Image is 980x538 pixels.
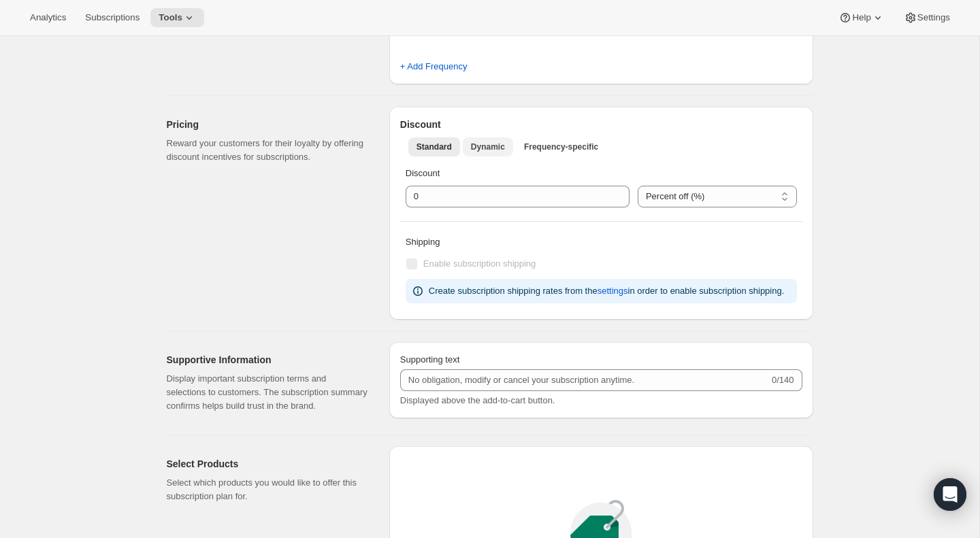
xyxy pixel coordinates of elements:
[167,353,367,367] h2: Supportive Information
[392,56,476,78] button: + Add Frequency
[167,457,367,471] h2: Select Products
[22,8,74,27] button: Analytics
[589,280,636,302] button: settings
[416,141,452,152] span: Standard
[150,8,204,27] button: Tools
[917,12,950,23] span: Settings
[423,258,536,269] span: Enable subscription shipping
[30,12,66,23] span: Analytics
[159,12,182,23] span: Tools
[85,12,140,23] span: Subscriptions
[167,118,367,131] h2: Pricing
[400,60,468,73] span: + Add Frequency
[852,12,870,23] span: Help
[400,118,802,131] h2: Discount
[934,478,966,511] div: Open Intercom Messenger
[77,8,148,27] button: Subscriptions
[406,167,797,180] p: Discount
[167,137,367,164] p: Reward your customers for their loyalty by offering discount incentives for subscriptions.
[400,354,459,365] span: Supporting text
[598,284,628,298] span: settings
[471,141,505,152] span: Dynamic
[400,369,769,391] input: No obligation, modify or cancel your subscription anytime.
[167,476,367,503] p: Select which products you would like to offer this subscription plan for.
[524,141,598,152] span: Frequency-specific
[167,372,367,413] p: Display important subscription terms and selections to customers. The subscription summary confir...
[429,286,784,296] span: Create subscription shipping rates from the in order to enable subscription shipping.
[400,395,555,405] span: Displayed above the add-to-cart button.
[830,8,892,27] button: Help
[896,8,958,27] button: Settings
[406,235,797,249] p: Shipping
[406,186,609,207] input: 10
